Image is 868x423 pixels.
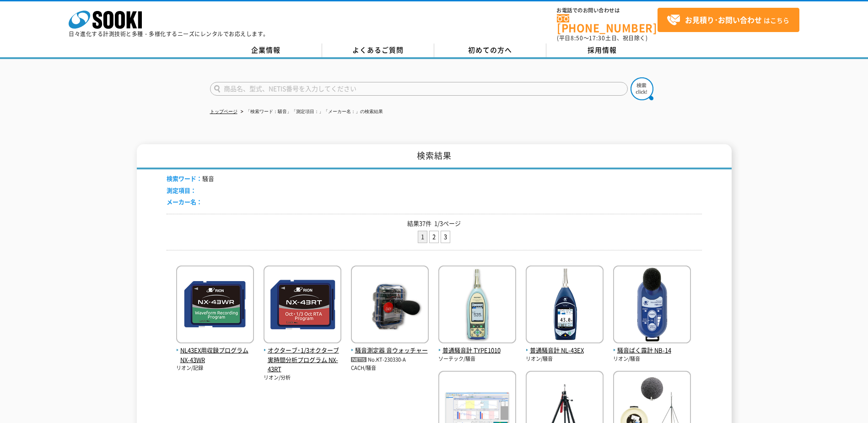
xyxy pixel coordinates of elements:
a: 普通騒音計 NL-43EX [526,336,604,355]
p: No.KT-230330-A [351,355,429,365]
a: 初めての方へ [434,43,546,57]
span: 騒音ばく露計 NB-14 [613,346,691,355]
span: 検索ワード： [167,174,202,183]
img: NL-43EX [526,266,604,346]
span: 普通騒音計 TYPE1010 [438,346,516,355]
p: 結果37件 1/3ページ [167,219,702,228]
p: ソーテック/騒音 [438,355,516,363]
span: (平日 ～ 土日、祝日除く) [557,34,647,42]
img: TYPE1010 [438,266,516,346]
p: リオン/騒音 [526,355,604,363]
p: リオン/記録 [176,364,254,372]
span: オクターブ･1/3オクターブ実時間分析プログラム NX-43RT [264,346,341,374]
img: 音ウォッチャー [351,266,429,346]
img: NB-14 [613,266,691,346]
a: 企業情報 [210,43,322,57]
a: 3 [441,231,450,243]
h1: 検索結果 [137,144,732,169]
img: NX-43WR [176,266,254,346]
span: 騒音測定器 音ウォッチャー [351,346,429,355]
span: NL43EX用収録プログラム NX-43WR [176,346,254,365]
p: リオン/騒音 [613,355,691,363]
img: btn_search.png [631,77,653,100]
a: 採用情報 [546,43,658,57]
a: NL43EX用収録プログラム NX-43WR [176,336,254,364]
span: 初めての方へ [468,45,512,55]
input: 商品名、型式、NETIS番号を入力してください [210,82,628,96]
a: お見積り･お問い合わせはこちら [658,8,799,32]
a: [PHONE_NUMBER] [557,14,658,33]
p: CACH/騒音 [351,364,429,372]
li: 1 [418,231,427,243]
img: NX-43RT [264,266,341,346]
span: 17:30 [589,34,605,42]
a: オクターブ･1/3オクターブ実時間分析プログラム NX-43RT [264,336,341,374]
a: 普通騒音計 TYPE1010 [438,336,516,355]
a: 騒音測定器 音ウォッチャー [351,336,429,355]
span: 測定項目： [167,186,196,195]
a: トップページ [210,109,237,114]
p: リオン/分析 [264,374,341,382]
span: メーカー名： [167,197,202,206]
p: 日々進化する計測技術と多種・多様化するニーズにレンタルでお応えします。 [69,31,269,37]
a: 騒音ばく露計 NB-14 [613,336,691,355]
span: はこちら [667,13,789,27]
span: 8:50 [571,34,583,42]
li: 「検索ワード：騒音」「測定項目：」「メーカー名：」の検索結果 [239,107,383,117]
strong: お見積り･お問い合わせ [685,14,762,25]
li: 騒音 [167,174,214,184]
a: 2 [430,231,438,243]
span: お電話でのお問い合わせは [557,8,658,13]
span: 普通騒音計 NL-43EX [526,346,604,355]
a: よくあるご質問 [322,43,434,57]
